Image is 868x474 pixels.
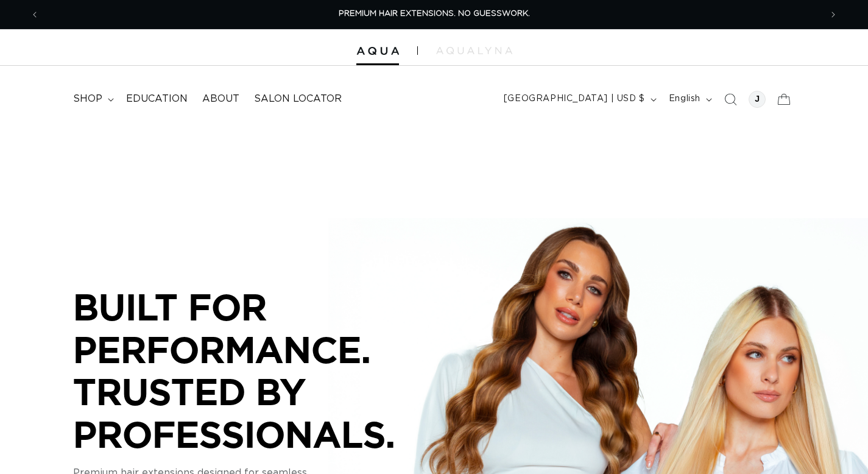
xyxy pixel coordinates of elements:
[66,85,119,113] summary: shop
[356,47,399,55] img: Aqua Hair Extensions
[436,47,512,54] img: aqualyna.com
[21,3,48,26] button: Previous announcement
[73,93,102,105] span: shop
[339,10,530,18] span: PREMIUM HAIR EXTENSIONS. NO GUESSWORK.
[73,286,439,455] p: BUILT FOR PERFORMANCE. TRUSTED BY PROFESSIONALS.
[504,93,645,105] span: [GEOGRAPHIC_DATA] | USD $
[669,93,700,105] span: English
[662,88,717,111] button: English
[247,85,349,113] a: Salon Locator
[202,93,239,105] span: About
[119,85,195,113] a: Education
[195,85,247,113] a: About
[126,93,188,105] span: Education
[717,86,744,113] summary: Search
[496,88,662,111] button: [GEOGRAPHIC_DATA] | USD $
[254,93,342,105] span: Salon Locator
[820,3,847,26] button: Next announcement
